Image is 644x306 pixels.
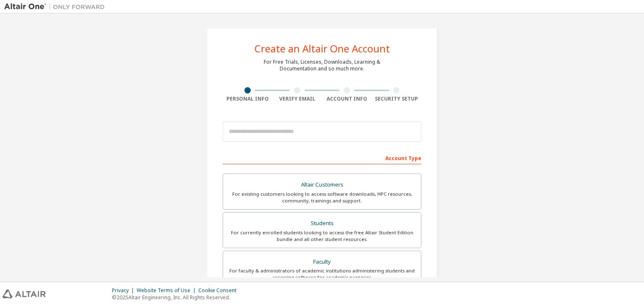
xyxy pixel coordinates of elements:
[228,256,416,268] div: Faculty
[322,96,372,102] div: Account Info
[372,96,422,102] div: Security Setup
[3,290,46,298] img: altair_logo.svg
[264,59,380,72] div: For Free Trials, Licenses, Downloads, Learning & Documentation and so much more.
[254,44,390,54] div: Create an Altair One Account
[112,287,137,294] div: Privacy
[223,151,421,164] div: Account Type
[137,287,198,294] div: Website Terms of Use
[228,218,416,229] div: Students
[112,294,241,301] p: © 2025 Altair Engineering, Inc. All Rights Reserved.
[198,287,241,294] div: Cookie Consent
[223,96,273,102] div: Personal Info
[228,191,416,204] div: For existing customers looking to access software downloads, HPC resources, community, trainings ...
[4,3,109,11] img: Altair One
[228,229,416,243] div: For currently enrolled students looking to access the free Altair Student Edition bundle and all ...
[228,179,416,191] div: Altair Customers
[228,267,416,281] div: For faculty & administrators of academic institutions administering students and accessing softwa...
[273,96,322,102] div: Verify Email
